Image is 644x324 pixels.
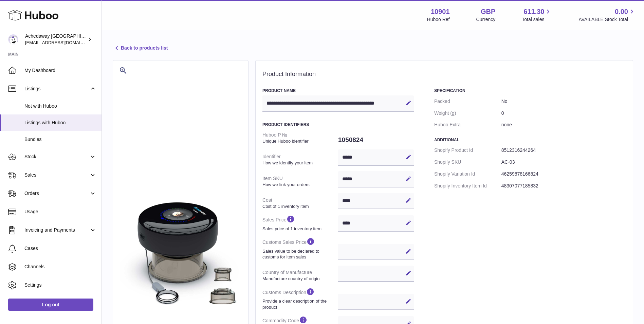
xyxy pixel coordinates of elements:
span: Invoicing and Payments [24,227,89,233]
h3: Specification [434,88,626,93]
strong: Cost of 1 inventory item [262,203,336,210]
strong: Sales value to be declared to customs for item sales [262,248,336,260]
dt: Huboo P № [262,129,338,147]
dd: 8512316244264 [501,144,626,156]
div: Currency [476,16,496,23]
span: Settings [24,282,96,288]
dd: 46259878166824 [501,168,626,180]
span: Listings [24,86,89,92]
div: Achedaway [GEOGRAPHIC_DATA] [25,33,86,46]
dt: Weight (g) [434,107,501,119]
span: My Dashboard [24,67,96,74]
strong: Unique Huboo identifier [262,138,336,144]
dd: No [501,95,626,107]
strong: Manufacture country of origin [262,276,336,282]
span: Sales [24,172,89,178]
span: Cases [24,245,96,252]
h3: Product Name [262,88,414,93]
dd: AC-03 [501,156,626,168]
dt: Shopify SKU [434,156,501,168]
span: Stock [24,154,89,160]
span: Channels [24,264,96,270]
span: Not with Huboo [24,103,96,109]
dt: Sales Price [262,212,338,234]
dd: none [501,119,626,131]
strong: 10901 [431,7,450,16]
strong: Sales price of 1 inventory item [262,226,336,232]
span: AVAILABLE Stock Total [578,16,636,23]
a: Log out [8,299,93,311]
dt: Customs Sales Price [262,234,338,263]
strong: How we identify your item [262,160,336,166]
strong: GBP [481,7,495,16]
dt: Packed [434,95,501,107]
a: 0.00 AVAILABLE Stock Total [578,7,636,23]
strong: Provide a clear description of the product [262,298,336,310]
h2: Product Information [262,71,626,78]
dt: Shopify Product Id [434,144,501,156]
span: Listings with Huboo [24,120,96,126]
span: [EMAIL_ADDRESS][DOMAIN_NAME] [25,40,100,45]
dt: Shopify Variation Id [434,168,501,180]
dt: Country of Manufacture [262,267,338,284]
span: Total sales [522,16,552,23]
dt: Customs Description [262,285,338,313]
span: 0.00 [615,7,628,16]
div: Huboo Ref [427,16,450,23]
dt: Shopify Inventory Item Id [434,180,501,192]
span: Usage [24,209,96,215]
dd: 0 [501,107,626,119]
dt: Huboo Extra [434,119,501,131]
h3: Additional [434,137,626,143]
strong: How we link your orders [262,182,336,188]
dd: 1050824 [338,133,414,147]
dd: 48307077185832 [501,180,626,192]
span: Orders [24,190,89,197]
span: Bundles [24,136,96,143]
h3: Product Identifiers [262,122,414,127]
dt: Identifier [262,151,338,168]
a: 611.30 Total sales [522,7,552,23]
dt: Item SKU [262,173,338,190]
a: Back to products list [113,44,168,52]
img: Achedaway-Solo-Cupper.jpg [120,190,241,312]
span: 611.30 [523,7,544,16]
dt: Cost [262,194,338,212]
img: internalAdmin-10901@internal.huboo.com [8,34,18,44]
